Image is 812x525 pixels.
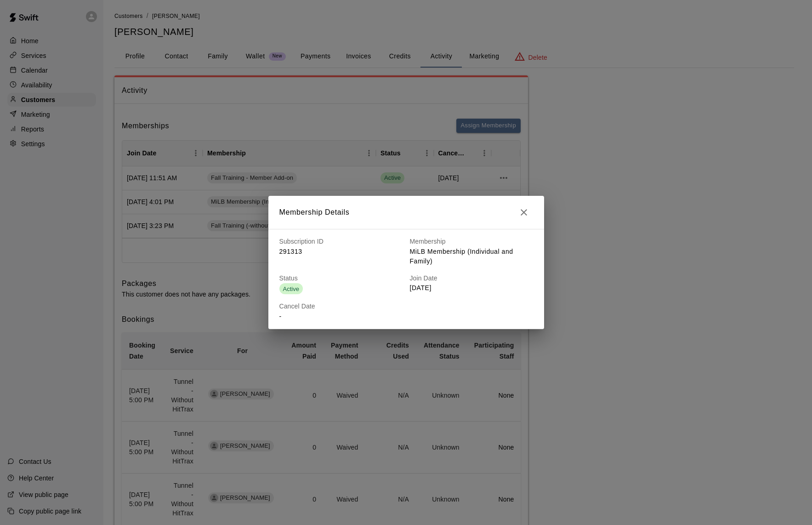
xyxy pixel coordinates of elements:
[279,312,403,321] p: -
[410,274,533,284] h6: Join Date
[279,285,303,292] span: Active
[279,206,350,218] h6: Membership Details
[279,237,403,247] h6: Subscription ID
[279,247,403,257] p: 291313
[410,237,533,247] h6: Membership
[410,283,533,293] p: [DATE]
[279,274,403,284] h6: Status
[279,302,403,312] h6: Cancel Date
[410,247,533,266] p: MiLB Membership (Individual and Family)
